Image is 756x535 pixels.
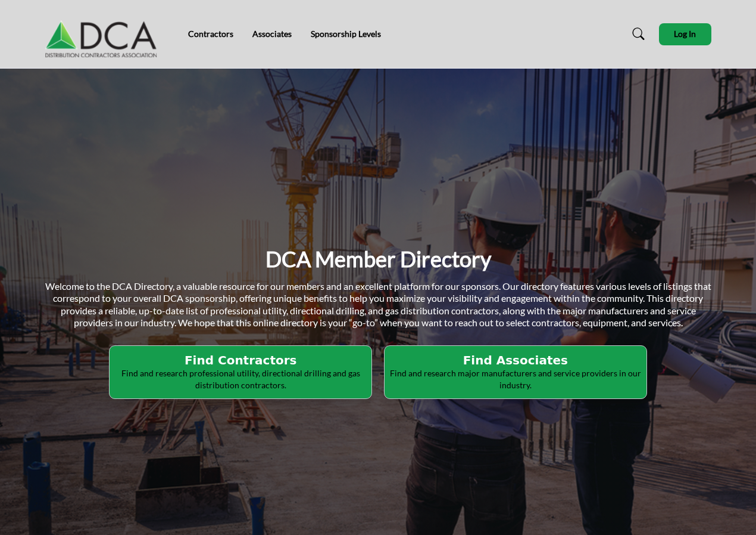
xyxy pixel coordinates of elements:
[45,10,163,58] img: Site Logo
[659,23,711,45] button: Log In
[188,29,233,39] a: Contractors
[265,245,491,273] h1: DCA Member Directory
[311,29,381,39] a: Sponsorship Levels
[384,345,647,399] button: Find Associates Find and research major manufacturers and service providers in our industry.
[388,367,643,391] p: Find and research major manufacturers and service providers in our industry.
[113,367,368,391] p: Find and research professional utility, directional drilling and gas distribution contractors.
[388,353,643,367] h2: Find Associates
[621,24,652,44] a: Search
[113,353,368,367] h2: Find Contractors
[674,29,696,39] span: Log In
[45,280,711,329] span: Welcome to the DCA Directory, a valuable resource for our members and an excellent platform for o...
[252,29,292,39] a: Associates
[109,345,372,399] button: Find Contractors Find and research professional utility, directional drilling and gas distributio...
